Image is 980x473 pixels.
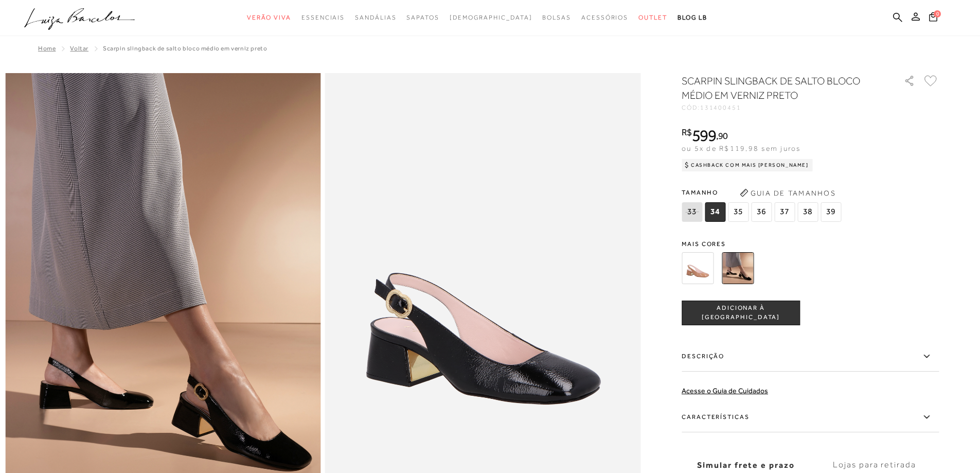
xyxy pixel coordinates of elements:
span: 0 [934,10,941,17]
a: Acesse o Guia de Cuidados [682,387,768,395]
label: Descrição [682,342,939,372]
a: noSubCategoriesText [581,8,628,27]
a: Home [38,45,56,52]
span: SCARPIN SLINGBACK DE SALTO BLOCO MÉDIO EM VERNIZ PRETO [103,45,267,52]
h1: SCARPIN SLINGBACK DE SALTO BLOCO MÉDIO EM VERNIZ PRETO [682,74,875,102]
a: noSubCategoriesText [406,8,439,27]
span: Acessórios [581,14,628,21]
button: ADICIONAR À [GEOGRAPHIC_DATA] [682,301,800,325]
span: 38 [797,202,818,222]
label: Características [682,402,939,432]
span: 131400451 [700,104,741,111]
i: R$ [682,128,692,137]
a: noSubCategoriesText [638,8,667,27]
a: Voltar [70,45,88,52]
a: noSubCategoriesText [301,8,345,27]
span: 33 [682,202,702,222]
img: SCARPIN SLINGBACK DE SALTO BLOCO MÉDIO EM VERNIZ PRETO [722,252,754,284]
span: 37 [774,202,795,222]
span: 34 [705,202,725,222]
button: Guia de Tamanhos [736,185,839,201]
span: ou 5x de R$119,98 sem juros [682,144,800,152]
span: Sapatos [406,14,439,21]
div: Cashback com Mais [PERSON_NAME] [682,159,813,171]
div: CÓD: [682,104,887,111]
a: noSubCategoriesText [450,8,532,27]
a: noSubCategoriesText [247,8,291,27]
span: 90 [718,130,728,141]
span: 36 [751,202,772,222]
span: 599 [692,126,716,145]
span: Outlet [638,14,667,21]
a: noSubCategoriesText [355,8,396,27]
span: Mais cores [682,241,939,247]
span: 35 [728,202,749,222]
a: noSubCategoriesText [542,8,571,27]
a: BLOG LB [678,8,707,27]
span: 39 [821,202,841,222]
button: 0 [926,11,940,25]
span: ADICIONAR À [GEOGRAPHIC_DATA] [682,304,799,322]
span: Essenciais [301,14,345,21]
span: Verão Viva [247,14,291,21]
span: BLOG LB [678,14,707,21]
i: , [716,131,728,141]
span: Bolsas [542,14,571,21]
img: SCARPIN SLINGBACK DE SALTO BLOCO MÉDIO EM VERNIZ BEGE BLUSH [682,252,714,284]
span: Sandálias [355,14,396,21]
span: [DEMOGRAPHIC_DATA] [450,14,532,21]
span: Tamanho [682,185,844,200]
